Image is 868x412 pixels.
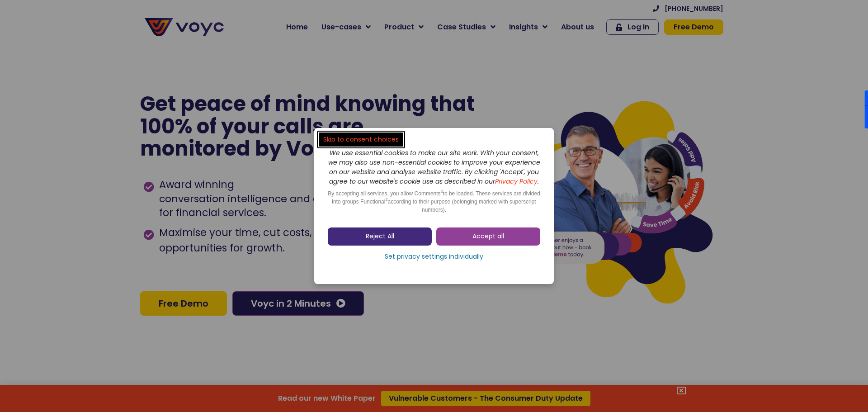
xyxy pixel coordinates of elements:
span: Accept all [472,232,504,241]
sup: 2 [441,189,443,194]
span: By accepting all services, you allow Comments to be loaded. These services are divided into group... [328,190,540,213]
a: Accept all [436,227,540,246]
a: Privacy Policy [495,177,538,186]
i: We use essential cookies to make our site work. With your consent, we may also use non-essential ... [328,148,540,186]
span: Reject All [366,232,394,241]
a: Skip to consent choices [319,133,403,147]
a: Reject All [328,227,432,246]
sup: 2 [385,197,387,202]
a: Set privacy settings individually [328,250,540,264]
span: Set privacy settings individually [385,252,483,261]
